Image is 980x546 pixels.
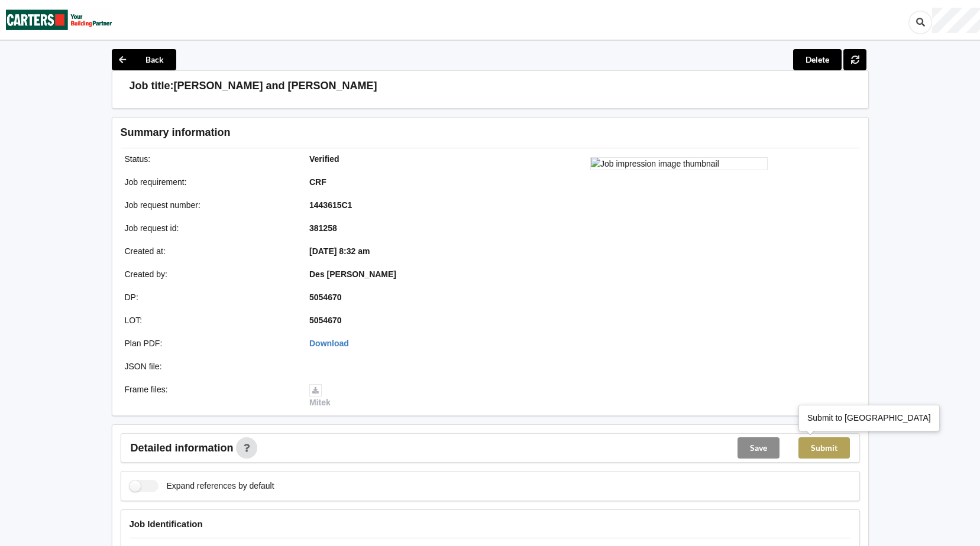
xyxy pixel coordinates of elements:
div: Job request number : [117,199,302,211]
div: LOT : [117,314,302,326]
b: CRF [309,177,326,187]
h3: Job title: [130,79,174,93]
img: Job impression image thumbnail [590,157,768,170]
a: Download [309,339,349,348]
b: 381258 [309,223,337,233]
div: Status : [117,153,302,165]
h4: Job Identification [130,518,851,529]
img: Carters [6,1,112,39]
button: Submit [798,437,850,459]
a: Mitek [309,385,331,407]
div: Created by : [117,268,302,280]
b: 1443615C1 [309,200,352,210]
div: JSON file : [117,360,302,372]
div: DP : [117,291,302,303]
b: [DATE] 8:32 am [309,246,370,256]
div: Plan PDF : [117,337,302,349]
div: Job request id : [117,222,302,234]
label: Expand references by default [130,480,274,492]
b: 5054670 [309,292,342,302]
b: Verified [309,154,339,164]
b: 5054670 [309,316,342,325]
div: Created at : [117,245,302,257]
span: Detailed information [131,443,234,453]
div: Job requirement : [117,176,302,188]
div: Submit to [GEOGRAPHIC_DATA] [807,412,931,424]
button: Back [112,49,176,70]
b: Des [PERSON_NAME] [309,269,396,279]
div: User Profile [932,8,980,33]
h3: Summary information [121,126,671,139]
button: Delete [793,49,842,70]
h3: [PERSON_NAME] and [PERSON_NAME] [174,79,377,93]
div: Frame files : [117,383,302,408]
